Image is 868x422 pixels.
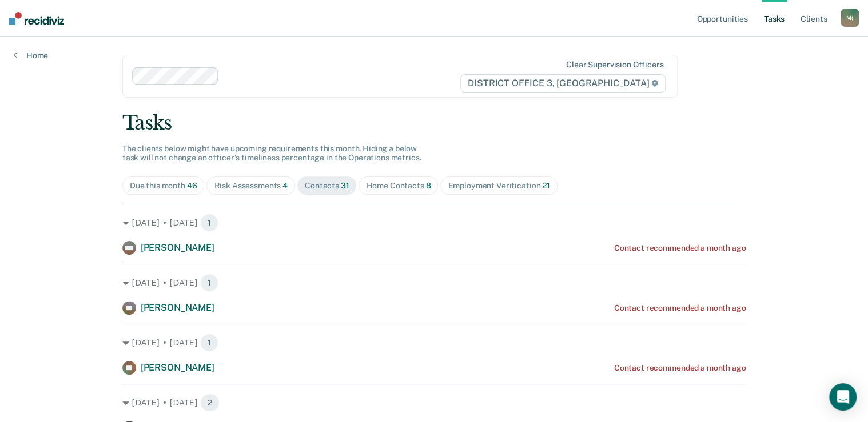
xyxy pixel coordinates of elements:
[614,363,746,373] div: Contact recommended a month ago
[460,74,666,93] span: DISTRICT OFFICE 3, [GEOGRAPHIC_DATA]
[122,333,746,352] div: [DATE] • [DATE] 1
[122,393,746,412] div: [DATE] • [DATE] 2
[841,9,859,27] button: M(
[187,181,197,190] span: 46
[141,302,214,313] span: [PERSON_NAME]
[614,243,746,253] div: Contact recommended a month ago
[122,111,746,135] div: Tasks
[200,393,220,412] span: 2
[366,181,431,191] div: Home Contacts
[829,383,857,411] div: Open Intercom Messenger
[425,181,431,190] span: 8
[282,181,288,190] span: 4
[141,242,214,253] span: [PERSON_NAME]
[14,50,48,61] a: Home
[305,181,349,191] div: Contacts
[122,144,421,163] span: The clients below might have upcoming requirements this month. Hiding a below task will not chang...
[9,12,64,25] img: Recidiviz
[542,181,550,190] span: 21
[122,214,746,232] div: [DATE] • [DATE] 1
[341,181,349,190] span: 31
[200,333,218,352] span: 1
[200,214,218,232] span: 1
[130,181,197,191] div: Due this month
[448,181,550,191] div: Employment Verification
[214,181,288,191] div: Risk Assessments
[614,303,746,313] div: Contact recommended a month ago
[841,9,859,27] div: M (
[141,362,214,373] span: [PERSON_NAME]
[200,274,218,292] span: 1
[122,274,746,292] div: [DATE] • [DATE] 1
[566,60,663,70] div: Clear supervision officers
